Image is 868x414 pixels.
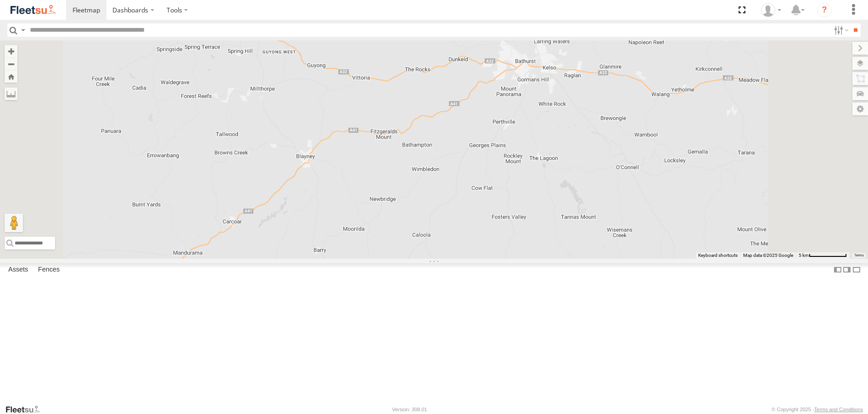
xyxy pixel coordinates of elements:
[852,263,861,277] label: Hide Summary Table
[5,214,23,232] button: Drag Pegman onto the map to open Street View
[5,87,17,100] label: Measure
[698,252,738,259] button: Keyboard shortcuts
[852,102,868,115] label: Map Settings
[5,70,17,83] button: Zoom Home
[5,45,17,57] button: Zoom in
[796,252,850,259] button: Map scale: 5 km per 79 pixels
[743,253,793,258] span: Map data ©2025 Google
[5,57,17,70] button: Zoom out
[19,23,27,37] label: Search Query
[817,3,832,17] i: ?
[833,263,842,277] label: Dock Summary Table to the Left
[758,3,784,17] div: Darren Small
[854,253,864,257] a: Terms (opens in new tab)
[814,407,863,412] a: Terms and Conditions
[9,4,57,16] img: fleetsu-logo-horizontal.svg
[392,407,427,412] div: Version: 308.01
[830,23,850,37] label: Search Filter Options
[4,264,33,277] label: Assets
[799,253,809,258] span: 5 km
[34,264,64,277] label: Fences
[842,263,851,277] label: Dock Summary Table to the Right
[5,405,47,414] a: Visit our Website
[772,407,863,412] div: © Copyright 2025 -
